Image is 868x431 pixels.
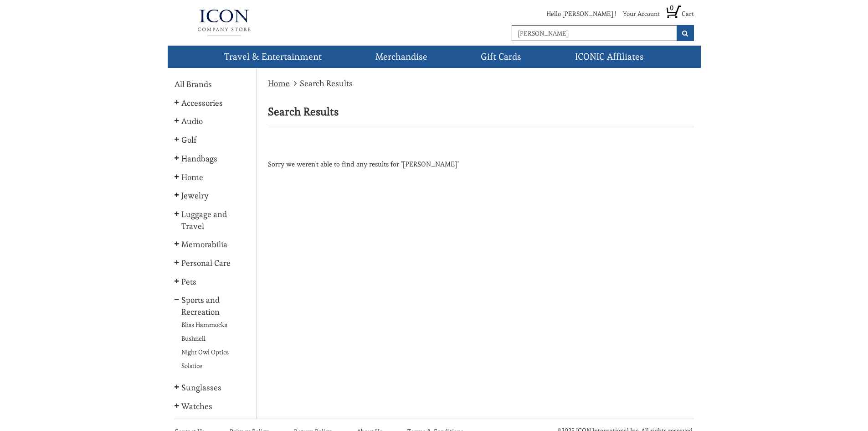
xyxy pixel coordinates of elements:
[175,361,207,370] a: Solstice
[268,78,290,88] a: Home
[667,10,694,18] a: 0 Cart
[372,46,431,68] a: Merchandise
[175,190,213,202] a: Jewelry
[175,208,250,232] a: Luggage and Travel
[175,348,233,357] a: Night Owl Optics
[175,78,212,90] a: All Brands
[268,106,547,118] h2: Search Results
[292,78,353,90] li: Search Results
[175,134,201,146] a: Golf
[539,9,616,23] li: Hello [PERSON_NAME] !
[175,239,232,250] a: Memorabilia
[175,334,210,343] a: Bushnell
[175,382,226,394] a: Sunglasses
[221,46,325,68] a: Travel & Entertainment
[175,320,232,329] a: Bliss Hammocks
[571,46,647,68] a: ICONIC Affiliates
[175,400,217,412] a: Watches
[175,97,227,109] a: Accessories
[268,159,694,169] p: Sorry we weren't able to find any results for "[PERSON_NAME]"
[623,10,660,18] a: Your Account
[175,257,235,269] a: Personal Care
[175,276,201,288] a: Pets
[175,153,222,165] a: Handbags
[175,115,207,127] a: Audio
[175,294,250,317] a: Sports and Recreation
[175,171,208,183] a: Home
[477,46,525,68] a: Gift Cards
